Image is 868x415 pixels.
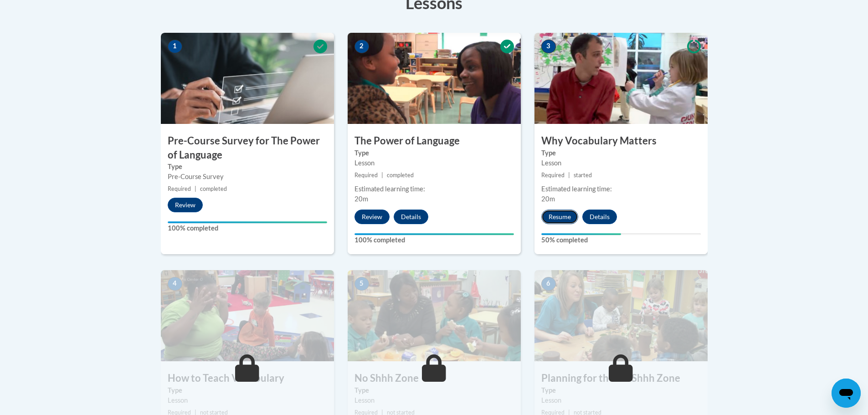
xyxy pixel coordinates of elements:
iframe: Button to launch messaging window [832,379,861,408]
label: 100% completed [168,223,327,233]
label: Type [168,162,327,172]
label: 100% completed [354,235,514,245]
span: 3 [541,40,556,53]
div: Estimated learning time: [354,184,514,194]
div: Lesson [354,158,514,168]
div: Your progress [168,221,327,223]
span: Required [541,172,565,179]
span: completed [387,172,414,179]
button: Resume [541,210,578,224]
span: 5 [354,277,369,291]
div: Lesson [541,158,701,168]
button: Review [168,198,203,212]
h3: How to Teach Vocabulary [161,371,334,385]
label: Type [168,385,327,395]
img: Course Image [534,33,708,124]
img: Course Image [161,270,334,361]
label: Type [541,385,701,395]
label: Type [354,385,514,395]
div: Lesson [354,395,514,405]
span: started [574,172,592,179]
img: Course Image [161,33,334,124]
span: completed [200,185,227,192]
span: 20m [541,195,555,203]
img: Course Image [348,270,521,361]
label: 50% completed [541,235,701,245]
h3: Why Vocabulary Matters [534,134,708,148]
div: Lesson [541,395,701,405]
span: 2 [354,40,369,53]
span: 6 [541,277,556,291]
h3: The Power of Language [348,134,521,148]
span: | [568,172,570,179]
button: Details [394,210,428,224]
span: Required [168,185,191,192]
h3: No Shhh Zone [348,371,521,385]
div: Your progress [354,233,514,235]
button: Review [354,210,390,224]
span: Required [354,172,378,179]
span: 1 [168,40,182,53]
span: | [195,185,196,192]
div: Estimated learning time: [541,184,701,194]
label: Type [541,148,701,158]
button: Details [582,210,617,224]
div: Lesson [168,395,327,405]
div: Your progress [541,233,621,235]
h3: Pre-Course Survey for The Power of Language [161,134,334,162]
span: | [381,172,383,179]
img: Course Image [348,33,521,124]
h3: Planning for the No Shhh Zone [534,371,708,385]
label: Type [354,148,514,158]
img: Course Image [534,270,708,361]
span: 20m [354,195,368,203]
span: 4 [168,277,182,291]
div: Pre-Course Survey [168,172,327,182]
